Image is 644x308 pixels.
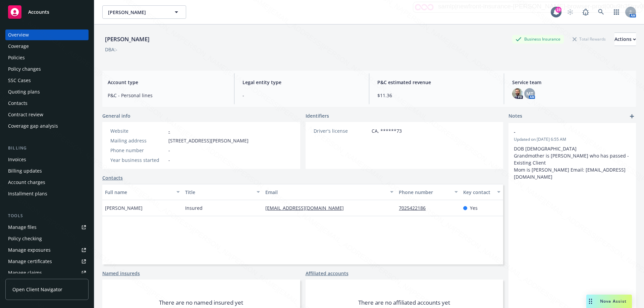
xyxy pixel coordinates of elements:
a: Affiliated accounts [306,270,348,277]
span: General info [102,112,130,119]
a: Manage files [5,222,89,233]
div: SSC Cases [8,75,31,86]
span: Yes [470,204,478,211]
div: Business Insurance [512,35,564,43]
div: -Updated on [DATE] 6:55 AMDOB [DEMOGRAPHIC_DATA] Grandmother is [PERSON_NAME] who has passed - Ex... [508,123,636,186]
div: Manage certificates [8,256,52,267]
div: Title [185,189,253,196]
div: Driver's license [314,127,369,134]
span: - [243,92,361,99]
span: $11.36 [377,92,496,99]
a: Contract review [5,109,89,120]
span: There are no affiliated accounts yet [358,299,450,307]
a: Manage exposures [5,245,89,255]
button: Key contact [461,184,503,200]
a: Overview [5,29,89,40]
a: Manage certificates [5,256,89,267]
a: [EMAIL_ADDRESS][DOMAIN_NAME] [265,205,349,211]
span: Service team [512,79,631,86]
p: DOB [DEMOGRAPHIC_DATA] Grandmother is [PERSON_NAME] who has passed - Existing Client Mom is [PERS... [514,145,631,180]
span: Open Client Navigator [12,286,62,293]
button: Title [182,184,263,200]
button: Full name [102,184,182,200]
a: Manage claims [5,267,89,278]
span: - [514,128,613,135]
div: 19 [555,7,561,13]
a: Policy changes [5,64,89,74]
a: Start snowing [563,5,577,19]
div: Contacts [8,98,28,109]
span: P&C - Personal lines [108,92,226,99]
a: Report a Bug [579,5,592,19]
div: Policies [8,52,25,63]
button: [PERSON_NAME] [102,5,186,19]
div: Phone number [399,189,450,196]
div: Key contact [463,189,493,196]
span: - [168,157,170,164]
span: Nova Assist [600,298,627,304]
a: Coverage gap analysis [5,121,89,131]
a: Named insureds [102,270,140,277]
a: Coverage [5,41,89,52]
div: Quoting plans [8,86,40,97]
div: Manage exposures [8,245,51,255]
span: [PERSON_NAME] [105,204,143,211]
span: Updated on [DATE] 6:55 AM [514,136,631,142]
a: Invoices [5,154,89,165]
div: Total Rewards [569,35,609,43]
div: Overview [8,29,29,40]
div: Manage files [8,222,37,233]
div: Phone number [110,147,166,154]
div: Account charges [8,177,45,188]
div: Drag to move [586,295,595,308]
div: Full name [105,189,172,196]
div: Website [110,127,166,134]
span: Legal entity type [243,79,361,86]
a: - [168,128,170,134]
div: Tools [5,212,89,219]
button: Email [263,184,396,200]
span: Identifiers [306,112,329,119]
div: [PERSON_NAME] [102,35,152,44]
img: photo [512,88,523,99]
div: Coverage gap analysis [8,121,58,131]
a: add [628,112,636,120]
a: Quoting plans [5,86,89,97]
button: Nova Assist [586,295,632,308]
span: - [168,147,170,154]
span: Notes [508,112,522,120]
a: SSC Cases [5,75,89,86]
span: Insured [185,204,203,211]
div: Policy changes [8,64,41,74]
div: Email [265,189,386,196]
a: Policy checking [5,233,89,244]
button: Actions [614,33,636,46]
a: Contacts [102,174,123,181]
span: Accounts [28,9,49,15]
span: P&C estimated revenue [377,79,496,86]
div: Mailing address [110,137,166,144]
span: [PERSON_NAME] [108,9,166,16]
div: Billing [5,145,89,151]
a: 7025422186 [399,205,431,211]
span: Account type [108,79,226,86]
div: Manage claims [8,267,42,278]
span: MT [526,90,533,97]
a: Contacts [5,98,89,109]
button: Phone number [396,184,460,200]
div: Installment plans [8,188,47,199]
div: Contract review [8,109,43,120]
a: Accounts [5,3,89,21]
a: Search [594,5,608,19]
div: DBA: - [105,46,117,53]
a: Policies [5,52,89,63]
a: Installment plans [5,188,89,199]
div: Policy checking [8,233,42,244]
span: [STREET_ADDRESS][PERSON_NAME] [168,137,249,144]
a: Switch app [610,5,623,19]
div: Coverage [8,41,29,52]
div: Invoices [8,154,26,165]
span: There are no named insured yet [159,299,243,307]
